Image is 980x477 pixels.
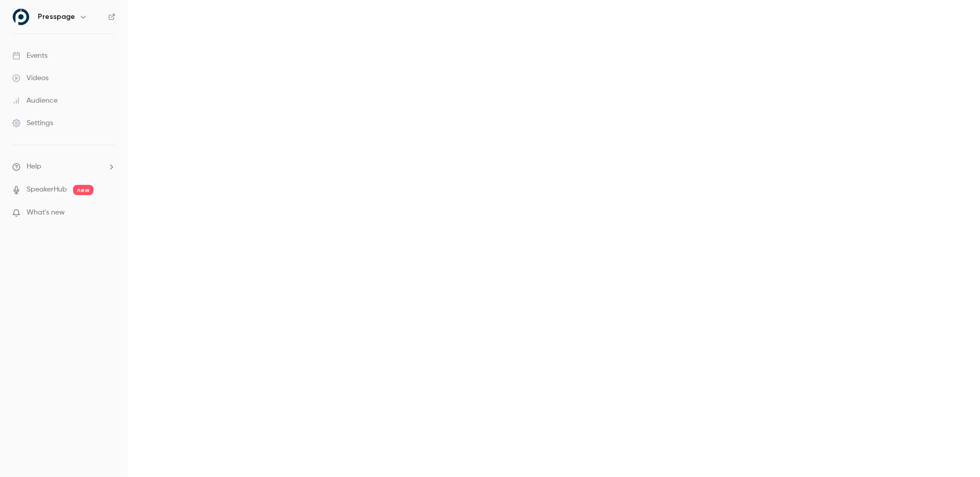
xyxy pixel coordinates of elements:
[12,73,48,83] div: Videos
[38,12,75,22] h6: Presspage
[12,118,53,128] div: Settings
[12,96,58,106] div: Audience
[27,161,41,172] span: Help
[73,185,93,195] span: new
[12,51,47,61] div: Events
[13,9,29,25] img: Presspage
[27,207,65,218] span: What's new
[27,184,67,195] a: SpeakerHub
[12,161,115,172] li: help-dropdown-opener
